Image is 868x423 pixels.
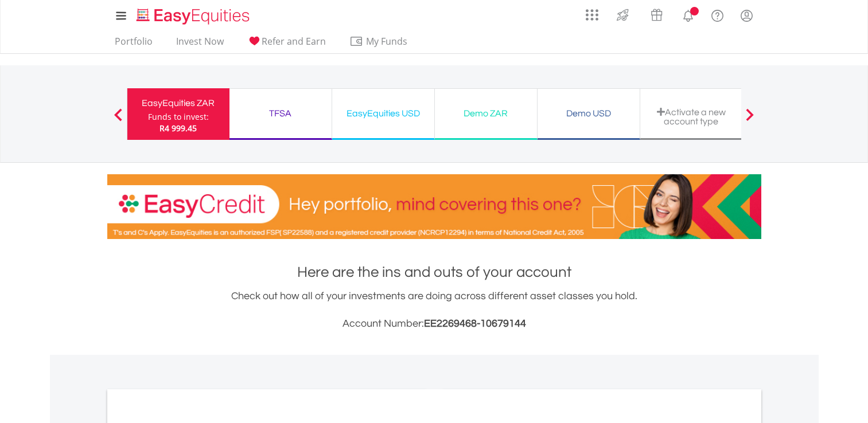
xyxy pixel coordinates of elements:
[613,6,632,24] img: thrive-v2.svg
[349,34,425,49] span: My Funds
[172,36,228,53] a: Invest Now
[647,107,735,126] div: Activate a new account type
[159,123,197,134] span: R4 999.45
[732,3,761,28] a: My Profile
[110,36,157,53] a: Portfolio
[236,105,325,122] div: TFSA
[148,111,209,123] div: Funds to invest:
[134,95,223,111] div: EasyEquities ZAR
[647,6,666,24] img: vouchers-v2.svg
[424,318,526,329] span: EE2269468-10679144
[107,174,761,239] img: EasyCredit Promotion Banner
[107,262,761,283] h1: Here are the ins and outs of your account
[544,105,633,122] div: Demo USD
[134,7,254,26] img: EasyEquities_Logo.png
[586,9,598,21] img: grid-menu-icon.svg
[674,3,703,26] a: Notifications
[262,35,326,48] span: Refer and Earn
[107,288,761,332] div: Check out how all of your investments are doing across different asset classes you hold.
[703,3,732,26] a: FAQ's and Support
[339,105,427,122] div: EasyEquities USD
[578,3,606,21] a: AppsGrid
[640,3,674,24] a: Vouchers
[243,36,330,53] a: Refer and Earn
[132,3,254,26] a: Home page
[442,105,530,122] div: Demo ZAR
[107,316,761,332] h3: Account Number:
